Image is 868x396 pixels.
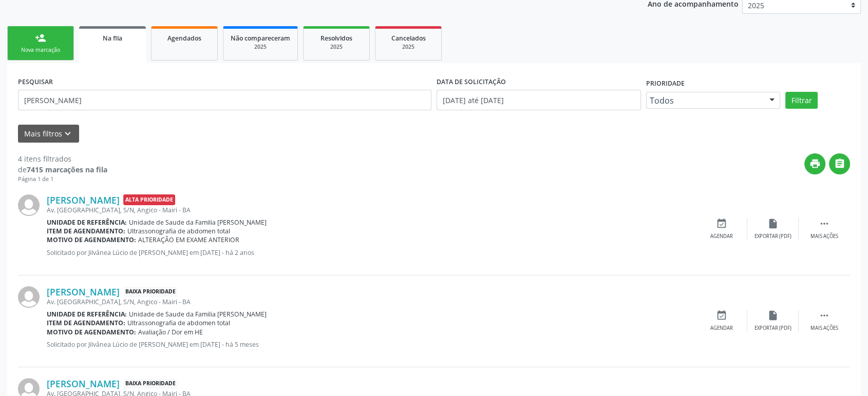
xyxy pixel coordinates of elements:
[47,235,136,244] b: Motivo de agendamento:
[47,206,696,214] div: Av. [GEOGRAPHIC_DATA], S/N, Angico - Mairi - BA
[311,43,362,51] div: 2025
[62,128,73,140] i: keyboard_arrow_down
[320,34,352,43] span: Resolvidos
[129,310,267,319] span: Unidade de Saude da Familia [PERSON_NAME]
[18,125,79,143] button: Mais filtroskeyboard_arrow_down
[103,34,122,43] span: Na fila
[47,227,125,235] b: Item de agendamento:
[35,32,46,44] div: person_add
[391,34,426,43] span: Cancelados
[18,74,53,90] label: PESQUISAR
[809,158,821,169] i: print
[804,153,825,174] button: print
[47,194,120,206] a: [PERSON_NAME]
[767,218,779,229] i: insert_drive_file
[138,235,239,244] span: ALTERAÇÃO EM EXAME ANTERIOR
[18,175,107,184] div: Página 1 de 1
[785,92,818,109] button: Filtrar
[47,328,136,336] b: Motivo de agendamento:
[437,90,641,110] input: Selecione um intervalo
[47,218,127,227] b: Unidade de referência:
[437,74,506,90] label: DATA DE SOLICITAÇÃO
[810,325,838,332] div: Mais ações
[127,319,230,327] span: Ultrassonografia de abdomen total
[716,218,727,229] i: event_available
[710,233,733,240] div: Agendar
[18,164,107,175] div: de
[123,379,178,389] span: Baixa Prioridade
[819,310,830,321] i: 
[47,286,120,298] a: [PERSON_NAME]
[47,310,127,319] b: Unidade de referência:
[15,46,66,54] div: Nova marcação
[383,43,434,51] div: 2025
[47,378,120,389] a: [PERSON_NAME]
[716,310,727,321] i: event_available
[18,194,40,216] img: img
[18,153,107,164] div: 4 itens filtrados
[47,319,125,327] b: Item de agendamento:
[123,287,178,298] span: Baixa Prioridade
[754,325,791,332] div: Exportar (PDF)
[167,34,201,43] span: Agendados
[810,233,838,240] div: Mais ações
[47,248,696,257] p: Solicitado por Jilvânea Lúcio de [PERSON_NAME] em [DATE] - há 2 anos
[18,90,431,110] input: Nome, CNS
[138,328,203,336] span: Avaliação / Dor em HE
[18,286,40,308] img: img
[710,325,733,332] div: Agendar
[231,43,290,51] div: 2025
[767,310,779,321] i: insert_drive_file
[27,165,107,174] strong: 7415 marcações na fila
[47,298,696,306] div: Av. [GEOGRAPHIC_DATA], S/N, Angico - Mairi - BA
[47,340,696,349] p: Solicitado por Jilvânea Lúcio de [PERSON_NAME] em [DATE] - há 5 meses
[127,227,230,235] span: Ultrassonografia de abdomen total
[123,194,175,205] span: Alta Prioridade
[834,158,845,169] i: 
[819,218,830,229] i: 
[754,233,791,240] div: Exportar (PDF)
[650,95,760,106] span: Todos
[829,153,850,174] button: 
[129,218,267,227] span: Unidade de Saude da Familia [PERSON_NAME]
[231,34,290,43] span: Não compareceram
[646,76,685,92] label: Prioridade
